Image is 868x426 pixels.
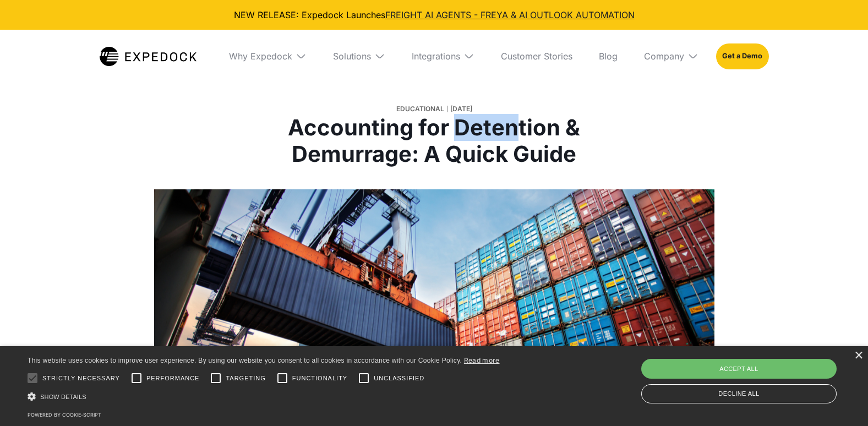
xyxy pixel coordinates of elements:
span: Show details [40,394,86,400]
div: Company [635,30,707,83]
div: Company [644,51,684,62]
div: Why Expedock [229,51,292,62]
div: Integrations [412,51,460,62]
a: Powered by cookie-script [28,412,101,418]
a: Customer Stories [492,30,581,83]
span: Functionality [292,374,347,383]
span: Targeting [226,374,265,383]
span: Unclassified [374,374,424,383]
div: Solutions [324,30,394,83]
div: Show details [28,391,500,402]
a: Blog [590,30,626,83]
a: Get a Demo [716,43,768,69]
div: [DATE] [450,103,472,114]
div: Integrations [403,30,483,83]
a: Read more [464,356,500,364]
div: Solutions [333,51,371,62]
div: Educational [396,103,444,114]
div: NEW RELEASE: Expedock Launches [9,9,859,21]
span: Strictly necessary [42,374,120,383]
div: Why Expedock [220,30,315,83]
div: Accept all [641,359,837,379]
a: FREIGHT AI AGENTS - FREYA & AI OUTLOOK AUTOMATION [385,9,635,20]
div: Decline all [641,384,837,403]
span: Performance [146,374,200,383]
iframe: Chat Widget [813,373,868,426]
div: Close [854,352,862,360]
h1: Accounting for Detention & Demurrage: A Quick Guide [230,114,638,167]
span: This website uses cookies to improve user experience. By using our website you consent to all coo... [28,357,462,364]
